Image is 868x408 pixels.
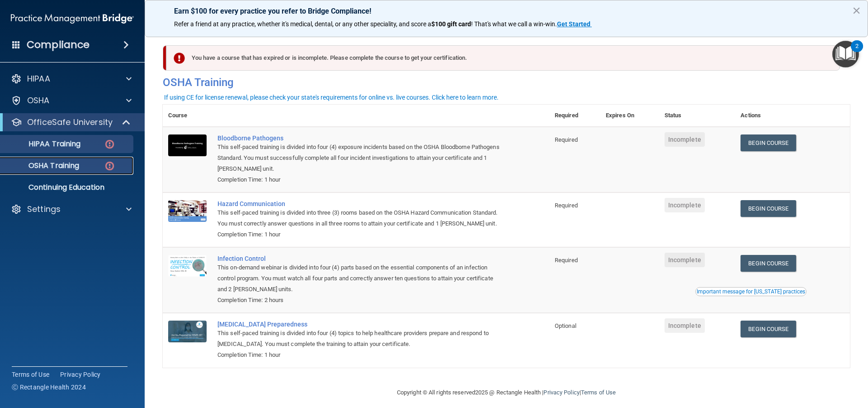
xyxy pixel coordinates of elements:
th: Actions [735,105,850,127]
a: Terms of Use [12,370,49,379]
div: This self-paced training is divided into four (4) topics to help healthcare providers prepare and... [217,328,504,350]
p: OfficeSafe University [27,117,113,128]
div: Completion Time: 2 hours [217,295,504,306]
div: You have a course that has expired or is incomplete. Please complete the course to get your certi... [166,45,840,71]
p: Earn $100 for every practice you refer to Bridge Compliance! [174,7,839,15]
span: Incomplete [665,253,705,267]
img: danger-circle.6113f641.png [104,160,115,172]
span: Required [555,257,578,264]
div: This self-paced training is divided into three (3) rooms based on the OSHA Hazard Communication S... [217,207,504,229]
button: Read this if you are a dental practitioner in the state of CA [695,287,807,296]
span: ! That's what we call a win-win. [471,20,557,28]
h4: OSHA Training [163,76,850,89]
a: Infection Control [217,255,504,262]
span: Optional [555,322,576,329]
div: Completion Time: 1 hour [217,174,504,185]
th: Expires On [600,105,659,127]
a: OfficeSafe University [11,117,131,128]
h4: Compliance [27,38,90,51]
span: Required [555,136,578,143]
p: HIPAA [27,73,50,84]
span: Incomplete [665,198,705,212]
span: Ⓒ Rectangle Health 2024 [12,383,86,392]
div: Completion Time: 1 hour [217,229,504,240]
img: exclamation-circle-solid-danger.72ef9ffc.png [174,53,185,64]
strong: Get Started [557,20,590,28]
a: Terms of Use [581,389,616,396]
img: danger-circle.6113f641.png [104,139,115,150]
th: Status [659,105,736,127]
span: Incomplete [665,132,705,147]
a: Begin Course [741,321,796,337]
p: HIPAA Training [6,139,80,149]
a: Bloodborne Pathogens [217,134,504,142]
a: Settings [11,204,132,215]
img: PMB logo [11,10,134,28]
div: Copyright © All rights reserved 2025 @ Rectangle Health | | [341,378,671,407]
strong: $100 gift card [431,20,471,28]
span: Refer a friend at any practice, whether it's medical, dental, or any other speciality, and score a [174,20,431,28]
button: If using CE for license renewal, please check your state's requirements for online vs. live cours... [163,93,500,102]
a: Begin Course [741,200,796,217]
div: This on-demand webinar is divided into four (4) parts based on the essential components of an inf... [217,262,504,295]
div: This self-paced training is divided into four (4) exposure incidents based on the OSHA Bloodborne... [217,142,504,174]
div: If using CE for license renewal, please check your state's requirements for online vs. live cours... [164,94,499,101]
a: Get Started [557,20,592,28]
a: HIPAA [11,73,132,84]
a: [MEDICAL_DATA] Preparedness [217,321,504,328]
a: Begin Course [741,255,796,272]
a: Begin Course [741,134,796,151]
span: Incomplete [665,318,705,333]
a: OSHA [11,95,132,106]
p: Continuing Education [6,183,129,192]
a: Privacy Policy [543,389,579,396]
p: Settings [27,204,61,215]
p: OSHA Training [6,161,79,170]
span: Required [555,202,578,209]
div: Important message for [US_STATE] practices [697,289,805,294]
a: Privacy Policy [60,370,101,379]
button: Open Resource Center, 2 new notifications [832,41,859,67]
a: Hazard Communication [217,200,504,207]
th: Course [163,105,212,127]
div: 2 [855,46,859,58]
p: OSHA [27,95,50,106]
th: Required [549,105,600,127]
button: Close [852,3,861,18]
div: Completion Time: 1 hour [217,350,504,360]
